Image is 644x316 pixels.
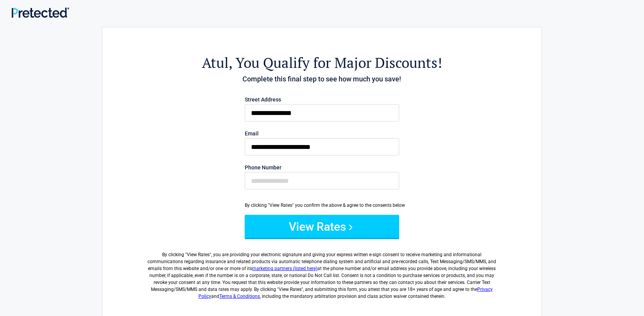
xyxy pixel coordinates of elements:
[187,252,210,257] span: View Rates
[219,294,260,299] a: Terms & Conditions
[245,202,399,209] div: By clicking "View Rates" you confirm the above & agree to the consents below
[202,53,229,72] span: Atul
[12,7,69,18] img: Main Logo
[145,245,499,300] label: By clicking " ", you are providing your electronic signature and giving your express written e-si...
[245,165,399,170] label: Phone Number
[145,53,499,72] h2: , You Qualify for Major Discounts!
[245,97,399,102] label: Street Address
[245,131,399,136] label: Email
[145,74,499,84] h4: Complete this final step to see how much you save!
[253,266,318,271] a: marketing partners (listed here)
[245,215,399,238] button: View Rates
